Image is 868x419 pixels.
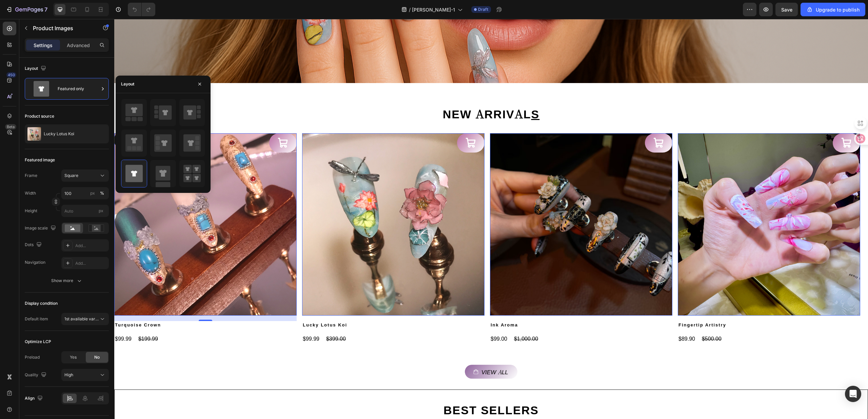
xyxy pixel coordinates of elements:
span: px [99,208,103,213]
span: Square [64,173,78,179]
h2: Lucky Lotus Koi [188,302,370,310]
label: Frame [25,173,37,179]
span: No [94,354,100,360]
button: Upgrade to publish [801,3,865,16]
div: Display condition [25,300,58,306]
span: High [64,372,73,377]
div: Preload [25,354,40,360]
div: Show more [51,277,83,284]
button: Save [775,3,798,16]
div: Optimize LCP [25,339,51,345]
div: Upgrade to publish [806,6,860,13]
button: 1st available variant [61,313,109,325]
a: View all [351,346,403,360]
button: Square [61,169,109,182]
span: 1st available variant [64,316,102,321]
a: NEW ARRIVALS [329,86,425,103]
input: px [61,205,109,217]
a: Ink Aroma [376,114,558,297]
button: 7 [3,3,51,16]
a: Lucky Lotus Koi [188,114,370,297]
div: Align [25,394,44,403]
div: $99.99 [188,315,206,325]
p: Product Images [33,24,91,32]
button: px [98,189,106,197]
input: px% [61,187,109,199]
label: Width [25,190,36,196]
span: [PERSON_NAME]-1 [412,6,455,13]
h2: BEST SELLERS [174,382,580,399]
div: Beta [5,124,16,129]
div: Featured only [58,81,99,97]
div: Default item [25,316,48,322]
div: $99.00 [376,315,394,325]
div: Layout [25,64,47,73]
div: $89.90 [564,315,581,325]
img: product feature img [27,127,41,141]
div: Featured image [25,157,55,163]
div: Product Images [8,118,41,124]
u: S [417,86,426,103]
p: 7 [44,5,47,14]
a: Fingertip Artistry [564,114,746,297]
div: Open Intercom Messenger [845,386,861,402]
div: px [90,190,95,196]
div: Add... [75,260,107,266]
p: Lucky Lotus Koi [44,132,74,136]
div: Undo/Redo [128,3,155,16]
div: $199.99 [23,315,44,325]
p: Advanced [67,42,90,49]
span: / [409,6,411,13]
div: % [100,190,104,196]
div: Quality [25,371,48,380]
iframe: Design area [114,19,868,419]
span: Save [781,7,792,13]
div: Image scale [25,224,57,233]
button: High [61,369,109,381]
div: Dots [25,240,43,250]
div: Add... [75,243,107,249]
p: View all [367,350,395,356]
button: % [88,189,97,197]
div: 450 [6,72,16,78]
label: Height [25,208,37,214]
p: Settings [34,42,53,49]
div: $1,000.00 [399,315,425,325]
h2: Fingertip Artistry [564,302,746,310]
h2: Ink Aroma [376,302,558,310]
span: Draft [478,6,488,13]
button: Show more [25,275,109,287]
div: $500.00 [587,315,608,325]
span: Yes [70,354,77,360]
div: Product source [25,113,54,119]
div: $399.00 [211,315,232,325]
div: Layout [121,81,134,87]
div: Navigation [25,259,45,265]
